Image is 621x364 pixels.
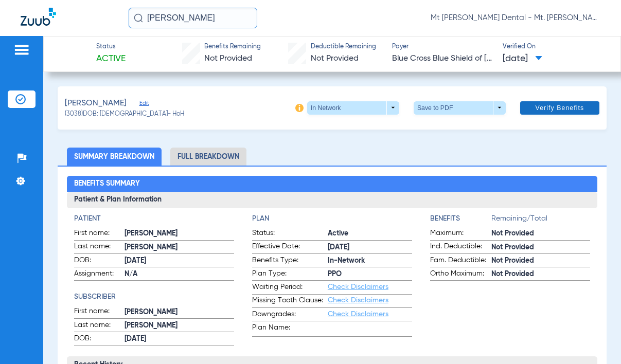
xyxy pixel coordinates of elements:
span: [DATE] [125,334,234,344]
span: [PERSON_NAME] [125,242,234,253]
app-breakdown-title: Benefits [430,213,491,228]
a: Check Disclaimers [328,311,388,318]
span: Active [96,52,126,65]
li: Full Breakdown [170,148,246,166]
span: PPO [328,269,412,280]
span: Remaining/Total [491,213,590,228]
span: Ind. Deductible: [430,241,491,253]
span: Maximum: [430,228,491,240]
span: Payer [392,43,494,52]
span: Missing Tooth Clause: [252,295,328,307]
h4: Subscriber [74,292,234,302]
h2: Benefits Summary [67,176,598,192]
span: [PERSON_NAME] [125,320,234,331]
span: In-Network [328,256,412,266]
input: Search for patients [129,8,257,28]
span: Benefits Type: [252,255,328,267]
span: [DATE] [328,242,412,253]
span: Blue Cross Blue Shield of [US_STATE]/ Regence [392,52,494,65]
span: Not Provided [491,269,590,280]
span: Benefits Remaining [204,43,261,52]
h4: Patient [74,213,234,224]
span: First name: [74,228,125,240]
a: Check Disclaimers [328,297,388,304]
span: Downgrades: [252,309,328,321]
span: Not Provided [491,242,590,253]
li: Summary Breakdown [67,148,162,166]
iframe: Chat Widget [570,315,621,364]
h4: Plan [252,213,412,224]
span: Not Provided [491,228,590,239]
span: Fam. Deductible: [430,255,491,267]
span: [PERSON_NAME] [125,307,234,318]
span: [PERSON_NAME] [125,228,234,239]
span: Active [328,228,412,239]
h3: Patient & Plan Information [67,192,598,208]
span: Not Provided [204,54,252,63]
span: [DATE] [503,52,542,65]
span: Edit [139,100,149,110]
span: Verified On [503,43,605,52]
span: Not Provided [491,256,590,266]
span: (3038) DOB: [DEMOGRAPHIC_DATA] - HoH [65,110,184,119]
span: [DATE] [125,256,234,266]
span: DOB: [74,255,125,267]
span: Mt [PERSON_NAME] Dental - Mt. [PERSON_NAME] Dental [431,13,600,23]
span: Last name: [74,320,125,332]
img: info-icon [295,104,304,112]
span: Ortho Maximum: [430,268,491,281]
span: DOB: [74,333,125,345]
span: [PERSON_NAME] [65,97,127,110]
span: Not Provided [311,54,359,63]
span: Status: [252,228,328,240]
span: Last name: [74,241,125,253]
span: Plan Name: [252,322,328,336]
a: Check Disclaimers [328,283,388,290]
span: Assignment: [74,268,125,281]
h4: Benefits [430,213,491,224]
span: Status [96,43,126,52]
button: In Network [307,101,399,115]
img: Zuub Logo [21,8,56,26]
span: N/A [125,269,234,280]
img: Search Icon [134,13,143,23]
span: Waiting Period: [252,282,328,294]
span: First name: [74,306,125,318]
img: hamburger-icon [13,44,30,56]
span: Plan Type: [252,268,328,281]
button: Save to PDF [414,101,506,115]
span: Effective Date: [252,241,328,253]
span: Deductible Remaining [311,43,376,52]
span: Verify Benefits [536,104,584,112]
button: Verify Benefits [520,101,599,115]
